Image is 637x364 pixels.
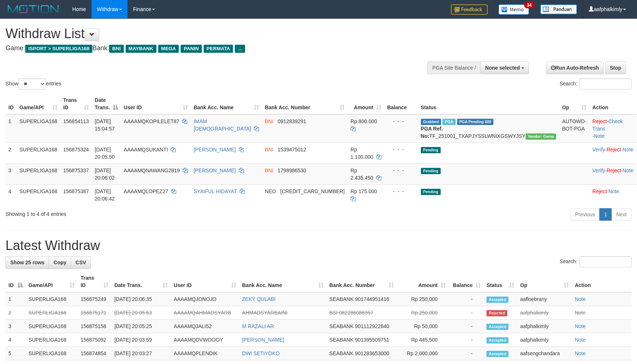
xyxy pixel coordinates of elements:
[171,333,239,347] td: AAAAMQDVWOOOY
[265,118,273,124] span: BNI
[16,143,60,163] td: SUPERLIGA168
[124,168,180,173] span: AAAAMQNAWANG2819
[546,62,604,74] a: Run Auto-Refresh
[63,188,89,194] span: 156875387
[559,93,589,114] th: Op: activate to sort column ascending
[16,184,60,205] td: SUPERLIGA168
[194,147,236,152] a: [PERSON_NAME]
[517,347,572,360] td: aafsengchandara
[278,168,306,173] span: Copy 1798986530 to clipboard
[5,207,260,218] div: Showing 1 to 4 of 4 entries
[95,147,115,160] span: [DATE] 20:05:50
[579,256,632,267] input: Search:
[623,147,634,152] a: Note
[5,114,16,143] td: 1
[355,337,389,343] span: Copy 901395509751 to clipboard
[171,306,239,320] td: AAAAMQAHMADSYARB
[427,62,480,74] div: PGA Site Balance /
[594,133,605,139] a: Note
[442,119,455,125] span: Marked by aafchhiseyha
[397,347,449,360] td: Rp 2,000,000
[351,188,377,194] span: Rp 175.000
[242,296,276,302] a: ZEKY QULABI
[26,347,78,360] td: SUPERLIGA168
[457,119,494,125] span: PGA Pending
[78,271,111,292] th: Trans ID: activate to sort column ascending
[329,350,353,356] span: SEABANK
[524,2,534,8] span: 34
[589,93,636,114] th: Action
[5,347,26,360] td: 5
[63,118,89,124] span: 156854113
[418,114,559,143] td: TF_251001_TXAPJYSSLWNIXGSWYJSY
[355,323,389,329] span: Copy 901112922840 to clipboard
[589,163,636,184] td: · ·
[355,296,389,302] span: Copy 901744951416 to clipboard
[63,168,89,173] span: 156875337
[16,163,60,184] td: SUPERLIGA168
[480,62,529,74] button: None selected
[329,337,353,343] span: SEABANK
[449,306,484,320] td: -
[484,271,517,292] th: Status: activate to sort column ascending
[181,45,201,53] span: PANIN
[397,271,449,292] th: Amount: activate to sort column ascending
[592,168,605,173] a: Verify
[111,320,171,333] td: [DATE] 20:05:25
[60,93,92,114] th: Trans ID: activate to sort column ascending
[121,93,191,114] th: User ID: activate to sort column ascending
[124,188,168,194] span: AAAAMQLOPEZ27
[25,45,92,53] span: ISPORT > SUPERLIGA168
[26,306,78,320] td: SUPERLIGA168
[329,296,353,302] span: SEABANK
[575,323,586,329] a: Note
[26,292,78,306] td: SUPERLIGA168
[239,271,326,292] th: Bank Acc. Name: activate to sort column ascending
[351,118,377,124] span: Rp 800.000
[95,188,115,202] span: [DATE] 20:06:42
[517,333,572,347] td: aafphalkimly
[278,147,306,152] span: Copy 1539475012 to clipboard
[540,4,577,14] img: panduan.png
[5,143,16,163] td: 2
[517,306,572,320] td: aafphalkimly
[326,271,397,292] th: Bank Acc. Number: activate to sort column ascending
[111,347,171,360] td: [DATE] 20:03:27
[605,62,626,74] a: Stop
[5,238,632,253] h1: Latest Withdraw
[95,118,115,132] span: [DATE] 15:04:57
[5,320,26,333] td: 3
[421,147,441,153] span: Pending
[397,320,449,333] td: Rp 50,000
[486,310,507,316] span: Rejected
[26,320,78,333] td: SUPERLIGA168
[5,256,49,269] a: Show 25 rows
[592,118,607,124] a: Reject
[517,271,572,292] th: Op: activate to sort column ascending
[575,337,586,343] a: Note
[16,93,60,114] th: Game/API: activate to sort column ascending
[265,168,273,173] span: BNI
[5,184,16,205] td: 4
[111,292,171,306] td: [DATE] 20:06:35
[329,323,353,329] span: SEABANK
[5,306,26,320] td: 2
[262,93,348,114] th: Bank Acc. Number: activate to sort column ascending
[560,256,632,267] label: Search:
[607,147,621,152] a: Reject
[242,337,284,343] a: [PERSON_NAME]
[575,310,586,316] a: Note
[171,292,239,306] td: AAAAMQJONOJO
[5,78,61,89] label: Show entries
[5,93,16,114] th: ID
[158,45,179,53] span: MEGA
[111,333,171,347] td: [DATE] 20:03:59
[526,133,556,140] span: Vendor URL: https://trx31.1velocity.biz
[397,306,449,320] td: Rp 250,000
[351,168,373,181] span: Rp 2.435.450
[451,4,488,15] img: Feedback.jpg
[421,168,441,174] span: Pending
[278,118,306,124] span: Copy 0912839291 to clipboard
[348,93,384,114] th: Amount: activate to sort column ascending
[384,93,418,114] th: Balance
